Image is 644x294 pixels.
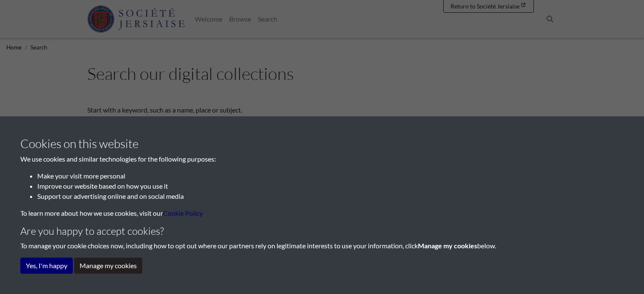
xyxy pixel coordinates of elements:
[20,137,624,151] h3: Cookies on this website
[20,258,73,274] button: Yes, I'm happy
[20,208,624,218] p: To learn more about how we use cookies, visit our
[20,225,624,237] h4: Are you happy to accept cookies?
[37,181,624,191] li: Improve our website based on how you use it
[74,258,142,274] button: Manage my cookies
[37,191,624,201] li: Support our advertising online and on social media
[37,171,624,181] li: Make your visit more personal
[418,242,477,250] strong: Manage my cookies
[20,154,624,164] p: We use cookies and similar technologies for the following purposes:
[20,241,624,251] p: To manage your cookie choices now, including how to opt out where our partners rely on legitimate...
[163,209,203,217] a: learn more about cookies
